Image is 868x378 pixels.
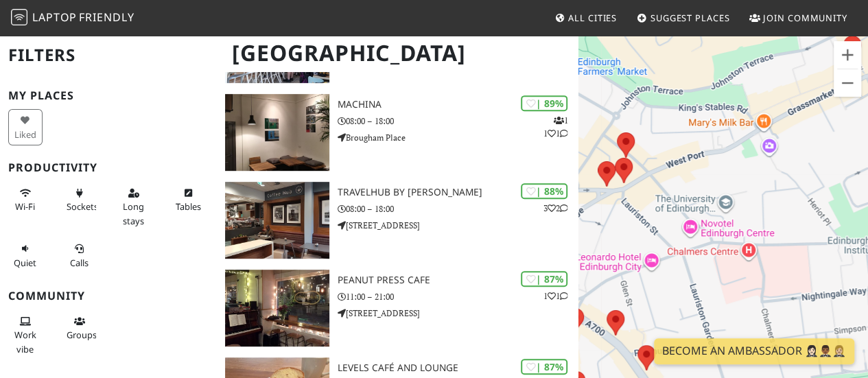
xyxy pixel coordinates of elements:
[8,34,209,76] h2: Filters
[521,183,567,199] div: | 88%
[15,200,35,213] span: Stable Wi-Fi
[568,12,617,24] span: All Cities
[763,12,847,24] span: Join Community
[62,310,97,346] button: Groups
[217,182,578,259] a: TravelHub by Lothian | 88% 32 TravelHub by [PERSON_NAME] 08:00 – 18:00 [STREET_ADDRESS]
[79,10,134,25] span: Friendly
[338,131,578,144] p: Brougham Place
[338,290,578,303] p: 11:00 – 21:00
[70,257,89,269] span: Video/audio calls
[221,34,576,72] h1: [GEOGRAPHIC_DATA]
[11,6,134,30] a: LaptopFriendly LaptopFriendly
[8,161,209,174] h3: Productivity
[217,94,578,171] a: Machina | 89% 111 Machina 08:00 – 18:00 Brougham Place
[32,10,77,25] span: Laptop
[225,94,329,171] img: Machina
[338,219,578,232] p: [STREET_ADDRESS]
[834,41,861,69] button: Zoom in
[62,237,97,274] button: Calls
[543,114,567,140] p: 1 1 1
[225,182,329,259] img: TravelHub by Lothian
[549,5,622,30] a: All Cities
[67,329,97,341] span: Group tables
[338,307,578,320] p: [STREET_ADDRESS]
[338,202,578,215] p: 08:00 – 18:00
[123,200,144,226] span: Long stays
[338,187,578,198] h3: TravelHub by [PERSON_NAME]
[8,182,43,218] button: Wi-Fi
[62,182,97,218] button: Sockets
[338,274,578,286] h3: Peanut Press Cafe
[338,99,578,110] h3: Machina
[631,5,736,30] a: Suggest Places
[171,182,205,218] button: Tables
[543,290,567,303] p: 1 1
[521,359,567,375] div: | 87%
[8,89,209,102] h3: My Places
[543,202,567,215] p: 3 2
[8,237,43,274] button: Quiet
[117,182,151,232] button: Long stays
[67,200,98,213] span: Power sockets
[217,270,578,346] a: Peanut Press Cafe | 87% 11 Peanut Press Cafe 11:00 – 21:00 [STREET_ADDRESS]
[14,257,36,269] span: Quiet
[521,95,567,111] div: | 89%
[834,69,861,97] button: Zoom out
[654,338,854,364] a: Become an Ambassador 🤵🏻‍♀️🤵🏾‍♂️🤵🏼‍♀️
[338,362,578,374] h3: Levels Café and Lounge
[521,271,567,287] div: | 87%
[175,200,200,213] span: Work-friendly tables
[8,290,209,303] h3: Community
[11,9,27,25] img: LaptopFriendly
[8,310,43,360] button: Work vibe
[744,5,853,30] a: Join Community
[14,329,36,355] span: People working
[225,270,329,346] img: Peanut Press Cafe
[338,115,578,128] p: 08:00 – 18:00
[650,12,730,24] span: Suggest Places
